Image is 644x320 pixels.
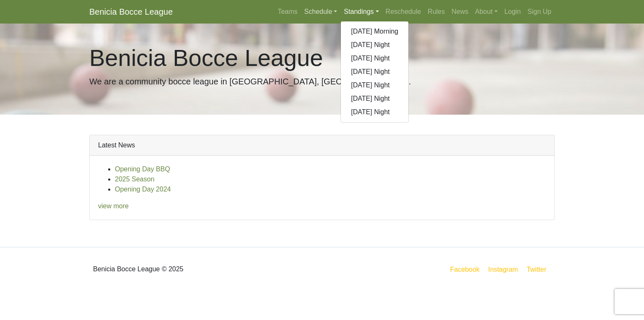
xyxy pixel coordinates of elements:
a: About [472,3,501,20]
a: [DATE] Night [341,79,408,92]
a: Login [501,3,524,20]
p: We are a community bocce league in [GEOGRAPHIC_DATA], [GEOGRAPHIC_DATA]. [89,75,555,88]
a: view more [98,202,129,210]
a: Facebook [449,264,481,275]
a: [DATE] Night [341,92,408,105]
a: 2025 Season [115,176,154,183]
a: Standings [340,3,382,20]
a: Sign Up [524,3,555,20]
a: Instagram [486,264,519,275]
a: Twitter [525,264,553,275]
h1: Benicia Bocce League [89,44,555,72]
a: Rules [424,3,448,20]
a: [DATE] Morning [341,25,408,38]
a: Schedule [301,3,341,20]
div: Latest News [90,135,554,156]
a: [DATE] Night [341,65,408,79]
a: Opening Day BBQ [115,165,170,173]
a: Teams [274,3,301,20]
a: [DATE] Night [341,105,408,119]
a: [DATE] Night [341,38,408,52]
a: News [448,3,472,20]
div: Benicia Bocce League © 2025 [83,254,322,284]
div: Standings [340,21,409,123]
a: Opening Day 2024 [115,186,171,193]
a: Reschedule [382,3,425,20]
a: [DATE] Night [341,52,408,65]
a: Benicia Bocce League [89,3,173,20]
